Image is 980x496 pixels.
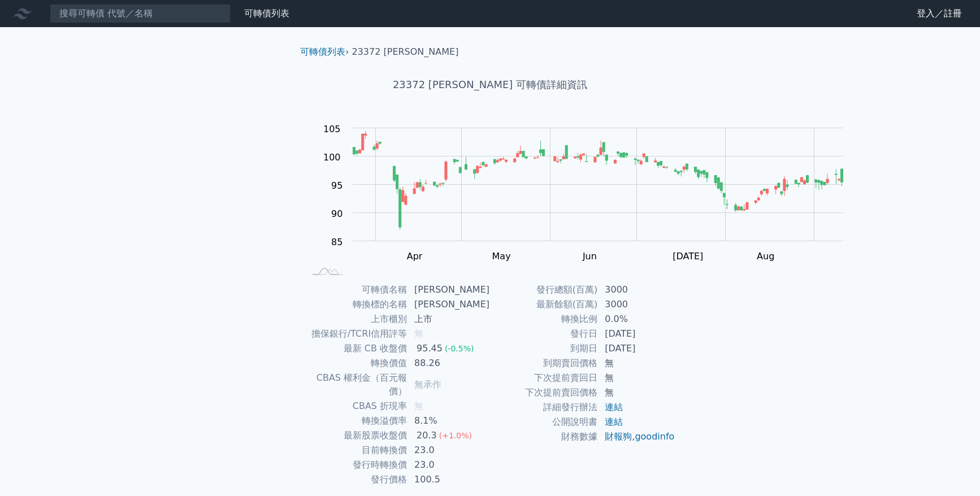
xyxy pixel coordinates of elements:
h1: 23372 [PERSON_NAME] 可轉債詳細資訊 [291,77,689,93]
td: 財務數據 [490,429,598,444]
td: 詳細發行辦法 [490,400,598,415]
span: 無 [414,328,423,339]
tspan: 105 [323,124,341,134]
td: 發行日 [490,327,598,341]
g: Series [353,130,843,230]
td: 轉換溢價率 [305,414,407,428]
td: 可轉債名稱 [305,282,407,297]
td: 轉換比例 [490,312,598,327]
td: 無 [598,385,675,400]
td: [DATE] [598,341,675,356]
td: 最新餘額(百萬) [490,297,598,312]
td: 到期日 [490,341,598,356]
span: (+1.0%) [439,431,472,440]
a: 連結 [605,416,623,427]
td: 轉換價值 [305,356,407,371]
td: [PERSON_NAME] [407,297,490,312]
td: 發行價格 [305,472,407,487]
td: 88.26 [407,356,490,371]
a: 可轉債列表 [300,46,345,57]
tspan: [DATE] [673,251,703,262]
td: , [598,429,675,444]
td: 3000 [598,282,675,297]
td: 最新 CB 收盤價 [305,341,407,356]
td: 3000 [598,297,675,312]
td: 轉換標的名稱 [305,297,407,312]
tspan: May [492,251,511,262]
li: › [300,45,349,59]
td: 公開說明書 [490,415,598,429]
tspan: Aug [757,251,774,262]
g: Chart [318,124,860,262]
a: goodinfo [635,431,674,442]
td: [PERSON_NAME] [407,282,490,297]
a: 可轉債列表 [244,8,289,19]
td: CBAS 權利金（百元報價） [305,371,407,399]
li: 23372 [PERSON_NAME] [352,45,459,59]
td: 擔保銀行/TCRI信用評等 [305,327,407,341]
a: 財報狗 [605,431,632,442]
td: 23.0 [407,443,490,458]
td: 23.0 [407,458,490,472]
iframe: Chat Widget [923,442,980,496]
tspan: Jun [582,251,597,262]
tspan: 100 [323,152,341,163]
td: 發行總額(百萬) [490,282,598,297]
div: 20.3 [414,429,439,442]
td: 下次提前賣回價格 [490,385,598,400]
td: 目前轉換價 [305,443,407,458]
span: (-0.5%) [445,344,474,353]
td: CBAS 折現率 [305,399,407,414]
td: 發行時轉換價 [305,458,407,472]
td: 0.0% [598,312,675,327]
tspan: 85 [331,237,342,247]
span: 無 [414,401,423,411]
td: 最新股票收盤價 [305,428,407,443]
div: 95.45 [414,342,445,355]
a: 連結 [605,402,623,412]
td: 上市 [407,312,490,327]
a: 登入／註冊 [908,5,971,23]
tspan: Apr [407,251,423,262]
span: 無承作 [414,379,441,390]
td: 8.1% [407,414,490,428]
input: 搜尋可轉債 代號／名稱 [50,4,231,23]
td: 100.5 [407,472,490,487]
td: 下次提前賣回日 [490,371,598,385]
td: 無 [598,356,675,371]
td: 上市櫃別 [305,312,407,327]
tspan: 90 [331,208,342,219]
tspan: 95 [331,180,342,191]
td: 到期賣回價格 [490,356,598,371]
td: [DATE] [598,327,675,341]
td: 無 [598,371,675,385]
